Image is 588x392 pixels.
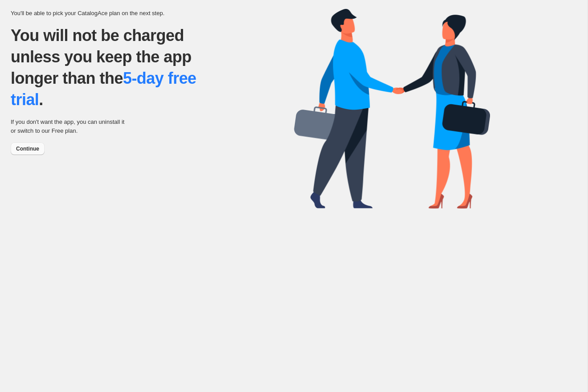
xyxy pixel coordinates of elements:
p: If you don't want the app, you can uninstall it or switch to our Free plan. [11,118,129,135]
p: You will not be charged unless you keep the app longer than the . [11,25,220,110]
img: trial [294,9,490,208]
p: You'll be able to pick your CatalogAce plan on the next step. [11,9,294,18]
span: Continue [16,145,39,152]
button: Continue [11,143,45,155]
